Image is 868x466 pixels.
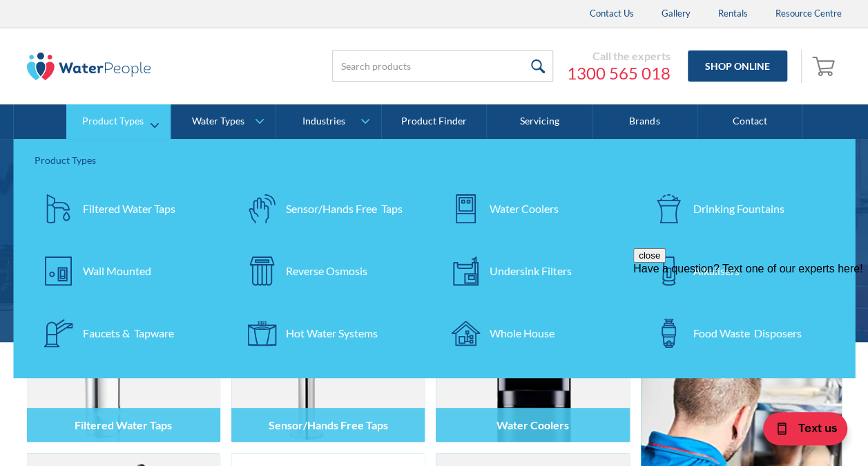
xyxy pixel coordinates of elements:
a: Filtered Water Taps [35,185,224,233]
div: Reverse Osmosis [286,263,367,279]
div: Call the experts [567,49,671,63]
div: Whole House [490,325,554,342]
div: Water Types [192,115,244,127]
a: Water Types [171,104,276,139]
a: Faucets & Tapware [35,309,224,357]
a: Alkalisers [645,247,835,295]
h4: Filtered Water Taps [75,418,172,431]
a: Product Finder [382,104,487,139]
div: Filtered Water Taps [83,201,175,217]
div: Industries [302,115,345,127]
img: The Water People [27,53,151,80]
div: Water Coolers [490,201,559,217]
a: Wall Mounted [35,247,224,295]
a: Hot Water Systems [238,309,427,357]
div: Product Types [82,115,144,127]
iframe: podium webchat widget prompt [633,248,868,414]
div: Faucets & Tapware [83,325,174,342]
a: Brands [592,104,697,139]
div: Sensor/Hands Free Taps [286,201,403,217]
a: Water Coolers [441,185,631,233]
a: Drinking Fountains [645,185,835,233]
div: Product Types [35,153,835,167]
div: Wall Mounted [83,263,151,279]
a: Undersink Filters [441,247,631,295]
a: Shop Online [688,50,787,82]
a: 1300 565 018 [567,63,671,84]
a: Contact [697,104,802,139]
h4: Sensor/Hands Free Taps [268,418,387,431]
h4: Water Coolers [496,418,569,431]
a: Servicing [487,104,592,139]
div: Undersink Filters [490,263,572,279]
img: shopping cart [812,55,838,77]
div: Hot Water Systems [286,325,378,342]
a: Whole House [441,309,631,357]
a: Sensor/Hands Free Taps [238,185,427,233]
a: Industries [276,104,380,139]
div: Drinking Fountains [693,201,784,217]
a: Reverse Osmosis [238,247,427,295]
nav: Product Types [14,139,856,378]
input: Search products [332,50,553,82]
a: Product Types [66,104,171,139]
a: Open empty cart [809,50,842,83]
iframe: podium webchat widget bubble [758,397,868,466]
